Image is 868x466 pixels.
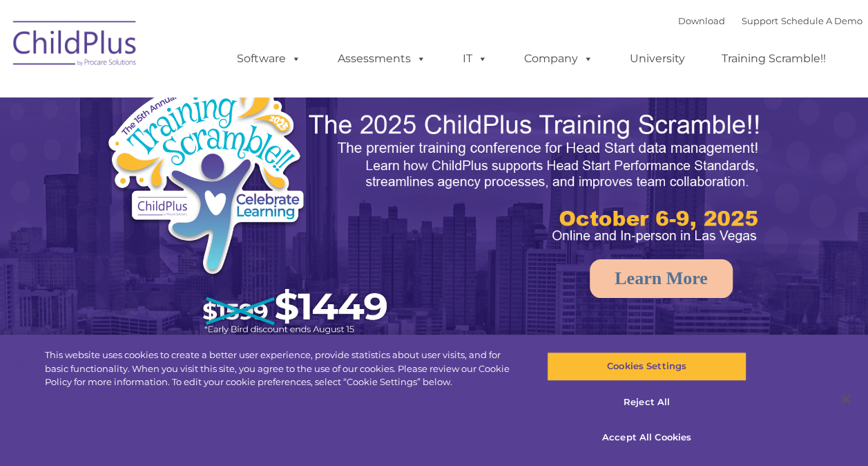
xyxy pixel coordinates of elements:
[45,348,521,389] div: This website uses cookies to create a better user experience, provide statistics about user visit...
[781,15,862,26] a: Schedule A Demo
[324,45,440,73] a: Assessments
[678,15,725,26] a: Download
[547,352,746,381] button: Cookies Settings
[616,45,699,73] a: University
[590,259,733,298] a: Learn More
[547,423,746,452] button: Accept All Cookies
[192,148,251,158] span: Phone number
[223,45,315,73] a: Software
[510,45,607,73] a: Company
[6,11,144,80] img: ChildPlus by Procare Solutions
[708,45,840,73] a: Training Scramble!!
[192,91,234,102] span: Last name
[449,45,501,73] a: IT
[678,15,862,26] font: |
[831,384,861,414] button: Close
[742,15,778,26] a: Support
[547,388,746,417] button: Reject All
